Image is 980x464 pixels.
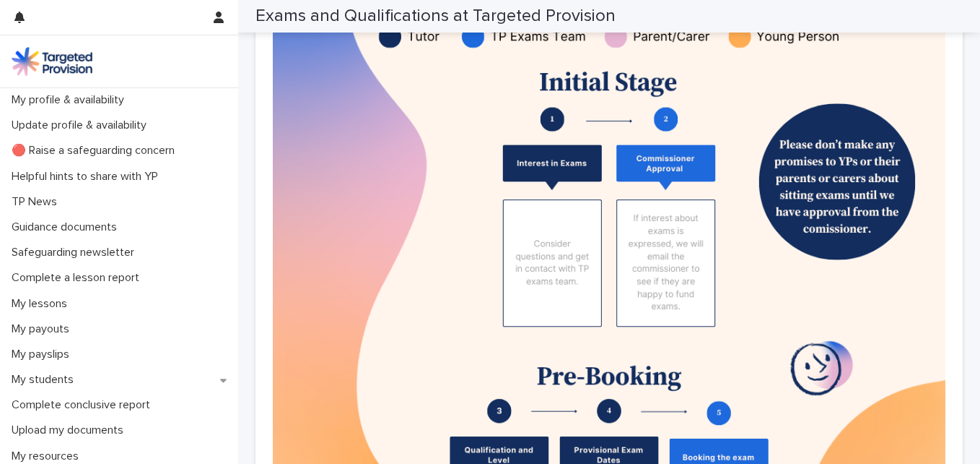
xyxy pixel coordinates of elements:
[6,220,128,234] p: Guidance documents
[6,297,79,311] p: My lessons
[6,373,85,387] p: My students
[6,170,170,184] p: Helpful hints to share with YP
[255,6,616,27] h2: Exams and Qualifications at Targeted Provision
[6,348,81,361] p: My payslips
[6,271,151,285] p: Complete a lesson report
[12,47,92,76] img: M5nRWzHhSzIhMunXDL62
[6,144,186,158] p: 🔴 Raise a safeguarding concern
[6,93,136,107] p: My profile & availability
[6,424,135,437] p: Upload my documents
[6,322,81,336] p: My payouts
[6,398,162,412] p: Complete conclusive report
[6,450,90,463] p: My resources
[6,246,146,259] p: Safeguarding newsletter
[6,195,69,209] p: TP News
[6,119,158,132] p: Update profile & availability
